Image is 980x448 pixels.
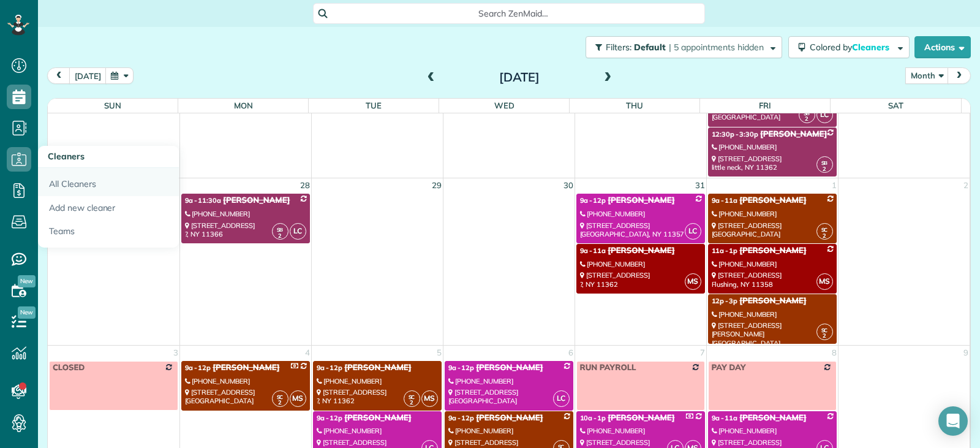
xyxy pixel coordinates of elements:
[712,154,833,172] div: [STREET_ADDRESS] little neck, NY 11362
[448,377,570,385] div: [PHONE_NUMBER]
[712,104,833,122] div: [STREET_ADDRESS] [GEOGRAPHIC_DATA]
[185,363,211,372] span: 9a - 12p
[580,363,636,373] span: RUN PAYROLL
[567,346,575,360] a: 6
[712,271,833,289] div: [STREET_ADDRESS] Flushing, NY 11358
[739,296,806,306] span: [PERSON_NAME]
[38,219,179,248] a: Teams
[948,67,971,84] button: next
[712,363,746,373] span: PAY DAY
[831,346,838,360] a: 8
[685,273,701,290] span: MS
[172,346,179,360] a: 3
[712,427,833,435] div: [PHONE_NUMBER]
[626,101,643,110] span: Thu
[299,178,311,192] a: 28
[905,67,949,84] button: Month
[821,327,828,333] span: SC
[580,221,701,239] div: [STREET_ADDRESS] [GEOGRAPHIC_DATA], NY 11357
[852,42,891,53] span: Cleaners
[817,230,832,242] small: 2
[47,67,70,84] button: prev
[185,377,306,385] div: [PHONE_NUMBER]
[448,363,475,372] span: 9a - 12p
[53,363,85,373] span: CLOSED
[962,178,970,192] a: 2
[788,36,910,58] button: Colored byCleaners
[712,246,738,255] span: 11a - 1p
[18,306,36,319] span: New
[553,390,570,407] span: LC
[185,388,306,406] div: [STREET_ADDRESS] [GEOGRAPHIC_DATA]
[799,113,815,125] small: 2
[344,363,411,373] span: [PERSON_NAME]
[821,226,828,233] span: SC
[476,363,543,373] span: [PERSON_NAME]
[817,330,832,342] small: 2
[580,210,701,218] div: [PHONE_NUMBER]
[821,159,828,166] span: SB
[712,143,833,151] div: [PHONE_NUMBER]
[185,210,306,218] div: [PHONE_NUMBER]
[476,413,543,423] span: [PERSON_NAME]
[562,178,575,192] a: 30
[685,223,701,240] span: LC
[914,36,971,58] button: Actions
[739,413,806,423] span: [PERSON_NAME]
[579,36,782,58] a: Filters: Default | 5 appointments hidden
[317,414,343,422] span: 9a - 12p
[404,397,420,409] small: 2
[817,164,832,175] small: 2
[759,101,771,110] span: Fri
[317,427,438,435] div: [PHONE_NUMBER]
[760,129,827,139] span: [PERSON_NAME]
[185,196,222,205] span: 9a - 11:30a
[443,70,596,84] h2: [DATE]
[213,363,279,373] span: [PERSON_NAME]
[634,42,666,53] span: Default
[344,413,411,423] span: [PERSON_NAME]
[712,130,758,139] span: 12:30p - 3:30p
[431,178,443,192] a: 29
[580,196,606,205] span: 9a - 12p
[290,223,306,240] span: LC
[290,390,306,407] span: MS
[810,42,894,53] span: Colored by
[304,346,311,360] a: 4
[185,221,306,239] div: [STREET_ADDRESS] ?, NY 11366
[69,67,107,84] button: [DATE]
[435,346,443,360] a: 5
[277,226,284,233] span: SB
[712,221,833,239] div: [STREET_ADDRESS] [GEOGRAPHIC_DATA]
[606,42,631,53] span: Filters:
[317,363,343,372] span: 9a - 12p
[580,271,701,289] div: [STREET_ADDRESS] ?, NY 11362
[277,393,284,400] span: SC
[223,196,290,205] span: [PERSON_NAME]
[816,273,833,290] span: MS
[608,246,674,256] span: [PERSON_NAME]
[580,246,606,255] span: 9a - 11a
[273,230,288,242] small: 2
[448,427,570,435] div: [PHONE_NUMBER]
[712,210,833,218] div: [PHONE_NUMBER]
[104,101,121,110] span: Sun
[694,178,706,192] a: 31
[962,346,970,360] a: 9
[38,168,179,196] a: All Cleaners
[712,414,738,422] span: 9a - 11a
[317,388,438,406] div: [STREET_ADDRESS] ?, NY 11362
[608,196,674,205] span: [PERSON_NAME]
[586,36,782,58] button: Filters: Default | 5 appointments hidden
[366,101,382,110] span: Tue
[888,101,903,110] span: Sat
[448,414,475,422] span: 9a - 12p
[712,310,833,319] div: [PHONE_NUMBER]
[421,390,438,407] span: MS
[739,246,806,256] span: [PERSON_NAME]
[608,413,674,423] span: [PERSON_NAME]
[712,297,738,305] span: 12p - 3p
[448,388,570,406] div: [STREET_ADDRESS] [GEOGRAPHIC_DATA]
[580,427,701,435] div: [PHONE_NUMBER]
[317,377,438,385] div: [PHONE_NUMBER]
